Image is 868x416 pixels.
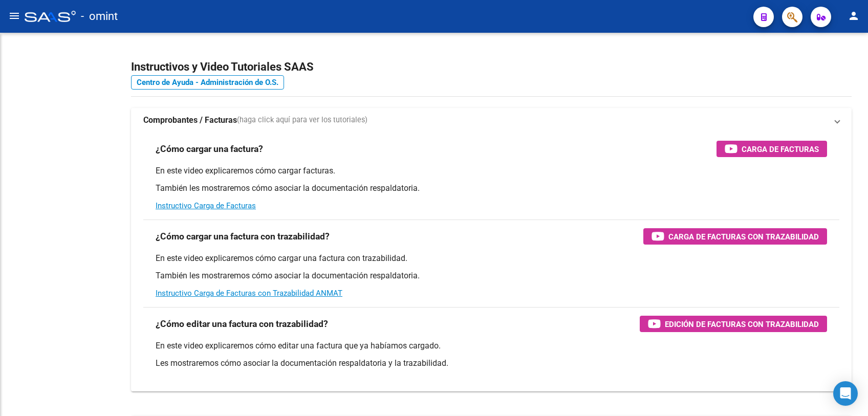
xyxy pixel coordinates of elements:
p: También les mostraremos cómo asociar la documentación respaldatoria. [156,270,827,281]
span: Carga de Facturas con Trazabilidad [668,230,819,243]
p: En este video explicaremos cómo cargar facturas. [156,165,827,177]
div: Comprobantes / Facturas(haga click aquí para ver los tutoriales) [131,133,852,391]
p: En este video explicaremos cómo cargar una factura con trazabilidad. [156,253,827,264]
h3: ¿Cómo cargar una factura? [156,142,263,156]
button: Carga de Facturas con Trazabilidad [643,228,827,245]
mat-icon: menu [8,10,20,22]
span: (haga click aquí para ver los tutoriales) [237,115,367,126]
p: En este video explicaremos cómo editar una factura que ya habíamos cargado. [156,340,827,352]
a: Instructivo Carga de Facturas [156,201,256,210]
span: Edición de Facturas con Trazabilidad [665,318,819,331]
strong: Comprobantes / Facturas [143,115,237,126]
h3: ¿Cómo editar una factura con trazabilidad? [156,317,328,331]
p: También les mostraremos cómo asociar la documentación respaldatoria. [156,183,827,194]
button: Edición de Facturas con Trazabilidad [640,316,827,332]
mat-icon: person [848,10,860,22]
div: Open Intercom Messenger [833,381,858,406]
a: Instructivo Carga de Facturas con Trazabilidad ANMAT [156,289,342,298]
h3: ¿Cómo cargar una factura con trazabilidad? [156,229,330,244]
button: Carga de Facturas [717,141,827,157]
span: Carga de Facturas [742,143,819,156]
a: Centro de Ayuda - Administración de O.S. [131,75,284,90]
span: - omint [81,5,118,28]
h2: Instructivos y Video Tutoriales SAAS [131,57,852,77]
p: Les mostraremos cómo asociar la documentación respaldatoria y la trazabilidad. [156,358,827,369]
mat-expansion-panel-header: Comprobantes / Facturas(haga click aquí para ver los tutoriales) [131,108,852,133]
